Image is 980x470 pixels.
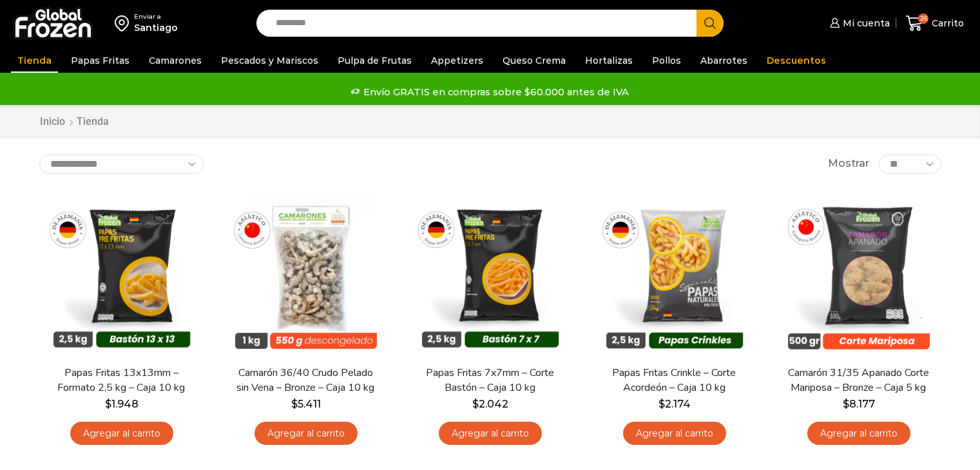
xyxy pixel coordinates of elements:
a: Queso Crema [496,48,572,73]
a: Papas Fritas Crinkle – Corte Acordeón – Caja 10 kg [600,366,748,395]
a: Papas Fritas [64,48,136,73]
span: 26 [918,14,928,24]
img: address-field-icon.svg [115,12,134,34]
div: Santiago [134,21,178,34]
a: Pescados y Mariscos [215,48,325,73]
a: Agregar al carrito: “Papas Fritas Crinkle - Corte Acordeón - Caja 10 kg” [623,422,726,446]
span: Carrito [928,17,964,30]
bdi: 2.174 [658,398,691,410]
a: Papas Fritas 13x13mm – Formato 2,5 kg – Caja 10 kg [47,366,195,395]
a: Appetizers [425,48,490,73]
span: $ [105,398,111,410]
bdi: 8.177 [843,398,875,410]
span: $ [658,398,665,410]
a: Pulpa de Frutas [331,48,418,73]
a: Agregar al carrito: “Camarón 36/40 Crudo Pelado sin Vena - Bronze - Caja 10 kg” [255,422,358,446]
a: Descuentos [760,48,832,73]
a: Inicio [39,115,66,129]
span: $ [843,398,849,410]
a: Camarón 31/35 Apanado Corte Mariposa – Bronze – Caja 5 kg [784,366,932,395]
a: Camarones [142,48,208,73]
a: Abarrotes [694,48,754,73]
a: Hortalizas [579,48,639,73]
bdi: 1.948 [105,398,139,410]
div: Enviar a [134,12,178,21]
a: Agregar al carrito: “Papas Fritas 13x13mm - Formato 2,5 kg - Caja 10 kg” [70,422,173,446]
bdi: 5.411 [291,398,321,410]
button: Search button [697,10,724,37]
a: Agregar al carrito: “Camarón 31/35 Apanado Corte Mariposa - Bronze - Caja 5 kg” [807,422,910,446]
span: $ [472,398,479,410]
nav: Breadcrumb [39,115,109,129]
a: Mi cuenta [827,10,890,36]
span: Mi cuenta [840,17,890,30]
select: Pedido de la tienda [39,155,204,174]
a: Pollos [646,48,687,73]
a: Camarón 36/40 Crudo Pelado sin Vena – Bronze – Caja 10 kg [231,366,380,395]
span: $ [291,398,298,410]
a: Agregar al carrito: “Papas Fritas 7x7mm - Corte Bastón - Caja 10 kg” [439,422,542,446]
a: Tienda [11,48,58,73]
h1: Tienda [77,115,109,127]
a: 26 Carrito [903,8,967,39]
a: Papas Fritas 7x7mm – Corte Bastón – Caja 10 kg [416,366,564,395]
span: Mostrar [828,156,869,171]
bdi: 2.042 [472,398,508,410]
